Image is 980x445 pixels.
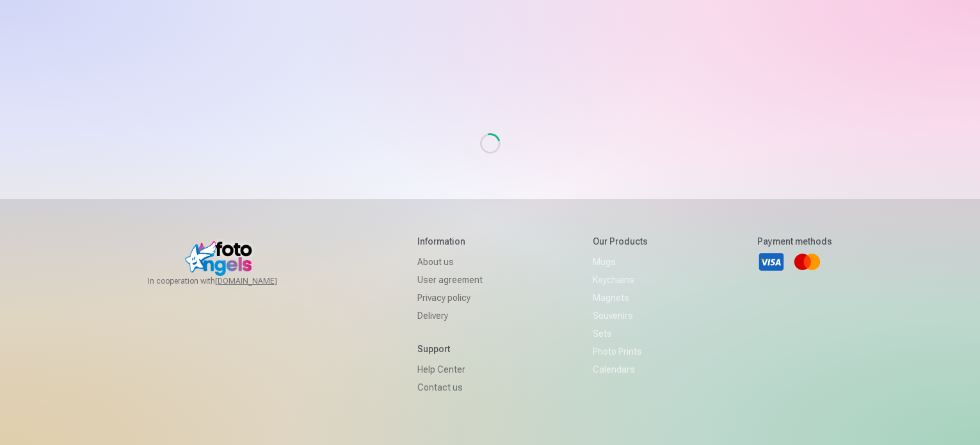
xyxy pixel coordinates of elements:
a: Privacy policy [417,289,483,307]
a: Mastercard [793,248,821,276]
a: Souvenirs [593,307,648,325]
a: Visa [757,248,785,276]
h5: Payment methods [757,235,832,248]
a: Keychains [593,271,648,289]
a: User agreement [417,271,483,289]
a: About us [417,253,483,271]
h5: Information [417,235,483,248]
a: Contact us [417,378,483,396]
h5: Support [417,343,483,355]
a: Sets [593,325,648,343]
h5: Our products [593,235,648,248]
a: [DOMAIN_NAME] [215,276,308,286]
span: In cooperation with [148,276,308,286]
a: Delivery [417,307,483,325]
a: Calendars [593,360,648,378]
a: Help Center [417,360,483,378]
a: Magnets [593,289,648,307]
a: Photo prints [593,343,648,360]
a: Mugs [593,253,648,271]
